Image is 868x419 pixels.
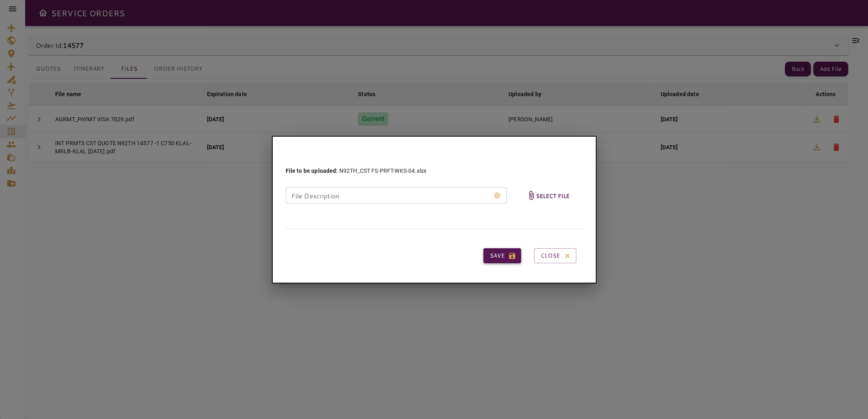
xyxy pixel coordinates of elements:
[286,167,427,175] div: N92TH_CST FS-PRFT-WKS-04.xlsx
[286,168,338,174] span: File to be uploaded:
[534,248,576,263] button: Close
[536,191,570,200] h6: Select file
[483,248,521,263] button: Save
[523,176,573,215] span: upload picture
